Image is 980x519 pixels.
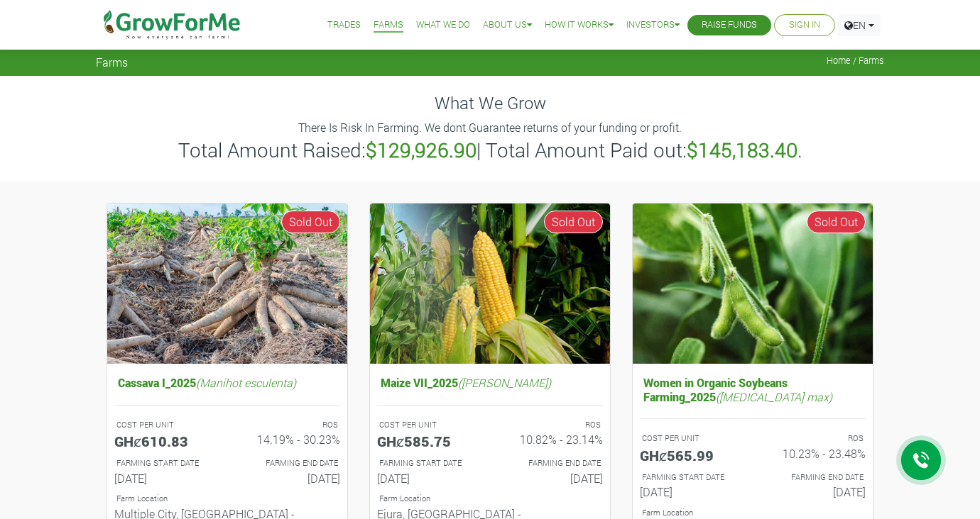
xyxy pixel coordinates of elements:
[379,457,477,469] p: FARMING START DATE
[640,447,742,464] h5: GHȼ565.99
[503,419,601,431] p: ROS
[642,507,864,519] p: Location of Farm
[114,372,340,393] h5: Cassava I_2025
[640,372,866,406] h5: Women in Organic Soybeans Farming_2025
[240,457,338,469] p: FARMING END DATE
[640,485,742,498] h6: [DATE]
[116,419,214,431] p: COST PER UNIT
[763,447,866,460] h6: 10.23% - 23.48%
[98,138,882,162] h3: Total Amount Raised: | Total Amount Paid out: .
[807,211,866,233] span: Sold Out
[416,18,470,33] a: What We Do
[281,211,340,233] span: Sold Out
[501,432,603,446] h6: 10.82% - 23.14%
[238,432,340,446] h6: 14.19% - 30.23%
[633,203,873,364] img: growforme image
[377,432,479,450] h5: GHȼ585.75
[763,485,866,498] h6: [DATE]
[642,432,740,445] p: COST PER UNIT
[483,18,532,33] a: About Us
[501,471,603,485] h6: [DATE]
[458,375,551,390] i: ([PERSON_NAME])
[789,18,820,33] a: Sign In
[379,493,601,505] p: Location of Farm
[96,93,884,113] h4: What We Grow
[766,432,864,445] p: ROS
[366,137,477,163] b: $129,926.90
[374,18,403,33] a: Farms
[370,203,610,364] img: growforme image
[240,419,338,431] p: ROS
[716,389,832,404] i: ([MEDICAL_DATA] max)
[114,471,217,485] h6: [DATE]
[114,432,217,450] h5: GHȼ610.83
[626,18,680,33] a: Investors
[827,55,884,66] span: Home / Farms
[838,14,881,36] a: EN
[687,137,797,163] b: $145,183.40
[196,375,296,390] i: (Manihot esculenta)
[98,119,882,136] p: There Is Risk In Farming. We dont Guarantee returns of your funding or profit.
[116,457,214,469] p: FARMING START DATE
[766,471,864,484] p: FARMING END DATE
[642,471,740,484] p: FARMING START DATE
[238,471,340,485] h6: [DATE]
[377,471,479,485] h6: [DATE]
[377,372,603,393] h5: Maize VII_2025
[544,211,603,233] span: Sold Out
[503,457,601,469] p: FARMING END DATE
[327,18,361,33] a: Trades
[116,493,338,505] p: Location of Farm
[107,203,347,364] img: growforme image
[379,419,477,431] p: COST PER UNIT
[702,18,757,33] a: Raise Funds
[96,55,128,69] span: Farms
[545,18,614,33] a: How it Works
